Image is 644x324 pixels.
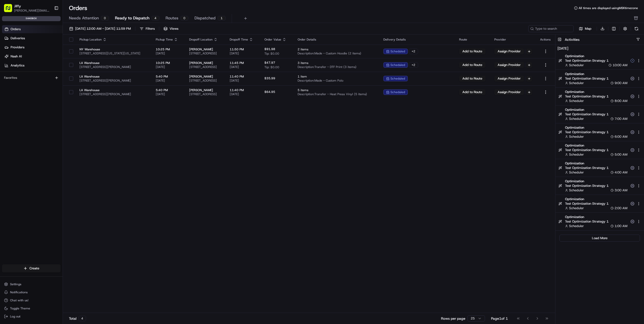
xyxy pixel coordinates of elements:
[10,314,20,318] span: Log out
[264,52,279,56] span: Tip: $0.00
[615,206,627,210] span: 2:00 AM
[569,134,584,139] span: Scheduler
[151,16,159,20] div: 4
[2,61,63,69] a: Analytics
[298,79,375,83] span: Description: Made - Custom Polo
[10,306,30,310] span: Toggle Theme
[390,49,405,53] span: scheduled
[137,25,157,32] button: Filters
[230,75,256,79] span: 11:40 PM
[565,215,627,219] span: Optimization
[11,54,22,59] span: Nash AI
[565,94,627,99] span: Test Optimization Strategy 1
[615,170,627,175] span: 4:00 AM
[569,63,584,67] span: Scheduler
[565,201,627,206] span: Test Optimization Strategy 1
[79,88,148,92] span: LA Warehouse
[559,235,640,242] button: Load More
[459,38,486,42] div: Route
[565,143,627,148] span: Optimization
[565,166,627,170] span: Test Optimization Strategy 1
[2,74,61,82] div: Favorites
[79,75,148,79] span: LA Warehouse
[264,61,275,65] span: $47.97
[69,316,86,321] div: Total
[69,15,99,21] span: Needs Attention
[101,16,109,20] div: 0
[565,219,627,224] span: Test Optimization Strategy 1
[10,290,28,294] span: Notifications
[2,25,63,33] a: Orders
[189,88,222,92] span: [PERSON_NAME]
[218,16,226,20] div: 1
[565,224,584,228] button: Scheduler
[615,81,627,85] span: 9:00 AM
[14,9,50,13] button: [PERSON_NAME][EMAIL_ADDRESS][DOMAIN_NAME]
[565,99,584,103] button: Scheduler
[494,76,524,82] button: Assign Provider
[264,65,279,69] span: Tip: $0.00
[390,63,405,67] span: scheduled
[2,16,61,21] div: sandbox
[565,134,584,139] button: Scheduler
[298,92,375,96] span: Description: Transfer - Heat Press Vinyl (5 items)
[180,16,188,20] div: 0
[79,38,148,42] div: Pickup Location
[156,75,181,79] span: 5:40 PM
[2,281,61,288] button: Settings
[569,152,584,157] span: Scheduler
[79,61,148,65] span: LA Warehouse
[390,77,405,81] span: scheduled
[189,75,222,79] span: [PERSON_NAME]
[115,15,149,21] span: Ready to Dispatch
[569,81,584,85] span: Scheduler
[79,47,148,51] span: NY Warehouse
[156,65,181,69] span: [DATE]
[69,4,87,12] h1: Orders
[565,130,627,134] span: Test Optimization Strategy 1
[613,63,627,67] span: 10:00 AM
[459,76,486,82] button: Add to Route
[565,170,584,175] button: Scheduler
[565,90,627,94] span: Optimization
[298,61,375,65] span: 3 items
[565,206,584,210] button: Scheduler
[528,25,574,32] input: Type to search
[491,316,508,321] div: Page 1 of 1
[565,148,627,152] span: Test Optimization Strategy 1
[166,15,178,21] span: Routes
[78,316,86,321] div: 4
[615,224,627,228] span: 1:00 AM
[11,27,21,31] span: Orders
[383,38,451,42] div: Delivery Details
[264,76,275,80] span: $35.99
[2,264,61,272] button: Create
[633,25,640,32] button: Refresh
[194,15,216,21] span: Dispatched
[79,79,148,83] span: [STREET_ADDRESS][PERSON_NAME]
[230,47,256,51] span: 11:50 PM
[14,4,21,9] span: Jiffy
[2,313,61,320] button: Log out
[230,88,256,92] span: 11:40 PM
[565,63,584,67] button: Scheduler
[565,161,627,166] span: Optimization
[189,79,222,83] span: [STREET_ADDRESS]
[298,65,375,69] span: Description: Transfer - DTF Print (3 items)
[189,51,222,55] span: [STREET_ADDRESS]
[459,89,486,95] button: Add to Route
[298,75,375,79] span: 1 item
[565,72,627,76] span: Optimization
[565,152,584,157] button: Scheduler
[156,61,181,65] span: 10:25 PM
[11,36,25,41] span: Deliveries
[569,206,584,210] span: Scheduler
[11,63,24,68] span: Analytics
[565,54,627,58] span: Optimization
[565,58,627,63] span: Test Optimization Strategy 1
[156,47,181,51] span: 10:25 PM
[409,62,418,68] div: + 2
[10,298,28,302] span: Chat with us!
[230,51,256,55] span: [DATE]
